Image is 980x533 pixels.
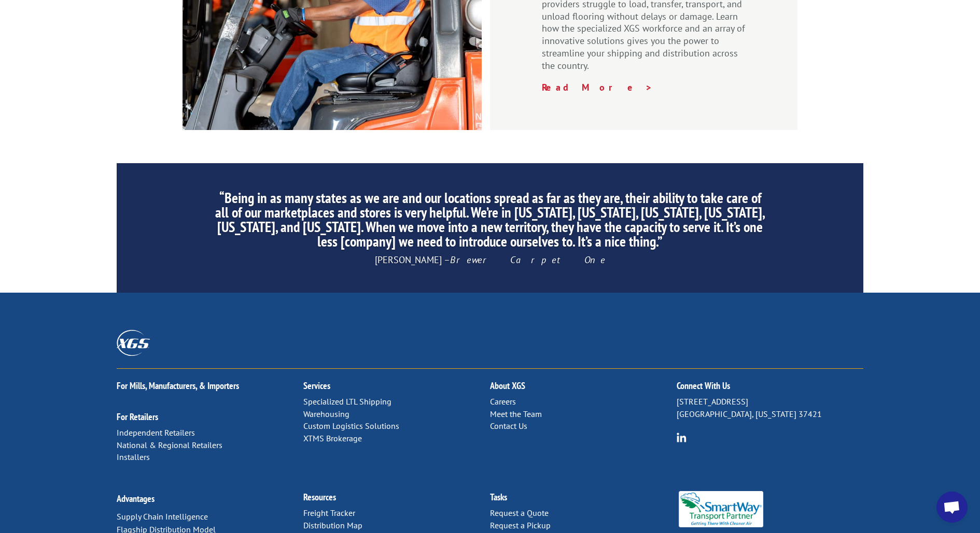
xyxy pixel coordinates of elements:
[117,440,222,450] a: National & Regional Retailers
[490,493,677,507] h2: Tasks
[490,409,542,419] a: Meet the Team
[490,396,516,407] a: Careers
[117,511,208,522] a: Supply Chain Intelligence
[677,491,765,527] img: Smartway_Logo
[303,508,355,518] a: Freight Tracker
[936,492,968,523] div: Open chat
[117,493,155,505] a: Advantages
[542,81,653,93] a: Read More >
[117,427,195,438] a: Independent Retailers
[677,433,687,442] img: group-6
[677,396,863,421] p: [STREET_ADDRESS] [GEOGRAPHIC_DATA], [US_STATE] 37421
[214,191,766,254] h2: “Being in as many states as we are and our locations spread as far as they are, their ability to ...
[303,520,362,530] a: Distribution Map
[375,254,606,266] span: [PERSON_NAME] –
[117,452,150,462] a: Installers
[303,396,391,407] a: Specialized LTL Shipping
[490,380,525,392] a: About XGS
[117,380,239,392] a: For Mills, Manufacturers, & Importers
[303,421,399,431] a: Custom Logistics Solutions
[490,421,527,431] a: Contact Us
[303,409,349,419] a: Warehousing
[677,381,863,396] h2: Connect With Us
[303,491,336,503] a: Resources
[490,520,551,530] a: Request a Pickup
[117,411,158,423] a: For Retailers
[303,380,330,392] a: Services
[490,508,549,518] a: Request a Quote
[117,330,150,355] img: XGS_Logos_ALL_2024_All_White
[450,254,606,266] em: Brewer Carpet One
[303,433,362,443] a: XTMS Brokerage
